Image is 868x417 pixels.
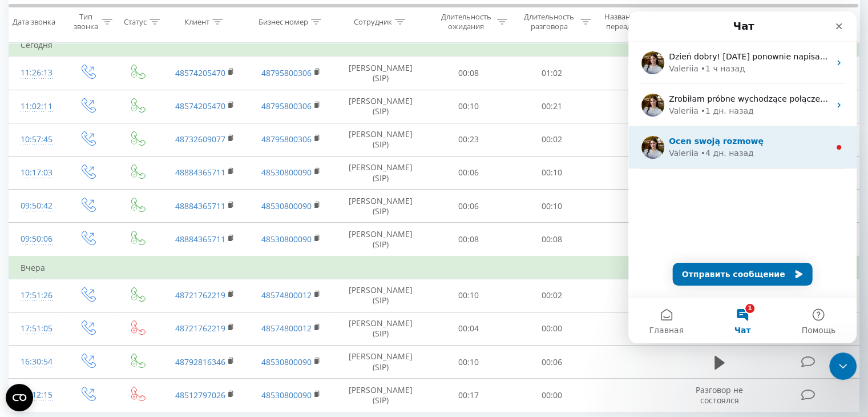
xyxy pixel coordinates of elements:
button: Отправить сообщение [45,251,184,274]
td: 00:08 [510,223,593,256]
span: Ocen swoją rozmowę [41,125,135,134]
td: Сегодня [9,34,859,57]
a: 48530800090 [261,167,312,178]
button: Помощь [152,286,228,332]
a: 48884365711 [175,201,225,211]
td: [PERSON_NAME] (SIP) [334,190,427,223]
td: 00:10 [510,156,593,189]
a: 48574205470 [175,67,225,78]
td: 00:23 [427,123,510,156]
div: Valeriia [41,136,70,148]
a: 48884365711 [175,167,225,178]
a: 48721762219 [175,323,225,334]
td: 00:08 [427,57,510,90]
div: • 4 дн. назад [72,136,126,148]
a: 48795800306 [261,134,312,145]
img: Profile image for Valeriia [13,82,36,105]
div: 11:26:13 [21,62,51,84]
td: [PERSON_NAME] (SIP) [334,223,427,256]
div: Бизнес номер [259,17,308,26]
td: 00:06 [510,346,593,379]
td: [PERSON_NAME] (SIP) [334,57,427,90]
a: 48530800090 [261,234,312,244]
a: 48732609077 [175,134,225,145]
a: 48884365711 [175,234,225,244]
div: Клиент [184,17,209,26]
span: Dzień dobry! [DATE] ponownie napisałam w people phone z prośbą o update [41,41,347,50]
div: Дата звонка [13,17,55,26]
td: 00:06 [427,156,510,189]
div: 11:02:11 [21,95,51,118]
span: Помощь [173,315,207,323]
td: 00:06 [427,190,510,223]
a: 48512797026 [175,390,225,400]
div: Название схемы переадресации [604,12,664,31]
td: [PERSON_NAME] (SIP) [334,279,427,312]
button: Open CMP widget [6,384,33,411]
div: 16:30:54 [21,351,51,373]
div: Длительность разговора [520,12,578,31]
span: Чат [106,315,123,323]
a: 48530800090 [261,201,312,211]
div: • 1 ч назад [72,51,117,63]
div: 10:17:03 [21,162,51,184]
a: 48530800090 [261,390,312,400]
td: 00:17 [427,379,510,412]
span: Zrobiłam próbne wychodzące połączenie jest okay, widzę ze Pan [PERSON_NAME] też ma udane wychodzą... [41,83,623,92]
td: [PERSON_NAME] (SIP) [334,156,427,189]
div: Valeriia [41,51,70,63]
td: [PERSON_NAME] (SIP) [334,123,427,156]
iframe: Intercom live chat [829,352,857,380]
div: 17:51:26 [21,284,51,307]
div: 10:57:45 [21,129,51,151]
td: 00:10 [427,90,510,123]
div: 17:51:05 [21,318,51,340]
div: Тип звонка [72,12,99,31]
div: 16:12:15 [21,384,51,406]
td: 00:10 [427,346,510,379]
a: 48574800012 [261,290,312,300]
div: Сотрудник [354,17,392,26]
div: 09:50:42 [21,195,51,217]
a: 48795800306 [261,101,312,111]
td: 00:02 [510,123,593,156]
a: 48530800090 [261,356,312,367]
div: Длительность ожидания [438,12,495,31]
div: Статус [124,17,147,26]
button: Чат [76,286,152,332]
td: Вчера [9,256,859,279]
a: 48795800306 [261,67,312,78]
img: Profile image for Valeriia [13,125,36,147]
a: 48574800012 [261,323,312,334]
td: [PERSON_NAME] (SIP) [334,346,427,379]
td: 00:00 [510,312,593,345]
td: 01:02 [510,57,593,90]
td: 00:21 [510,90,593,123]
td: [PERSON_NAME] (SIP) [334,312,427,345]
td: 00:10 [427,279,510,312]
td: 00:04 [427,312,510,345]
span: Разговор не состоялся [696,384,743,406]
div: • 1 дн. назад [72,94,126,106]
td: [PERSON_NAME] (SIP) [334,379,427,412]
iframe: Intercom live chat [628,11,857,343]
span: Главная [21,315,55,323]
td: 00:00 [510,379,593,412]
td: [PERSON_NAME] (SIP) [334,90,427,123]
td: 00:10 [510,190,593,223]
div: Valeriia [41,94,70,106]
a: 48721762219 [175,290,225,300]
a: 48574205470 [175,101,225,111]
td: 00:02 [510,279,593,312]
td: 00:08 [427,223,510,256]
div: 09:50:06 [21,228,51,250]
a: 48792816346 [175,356,225,367]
